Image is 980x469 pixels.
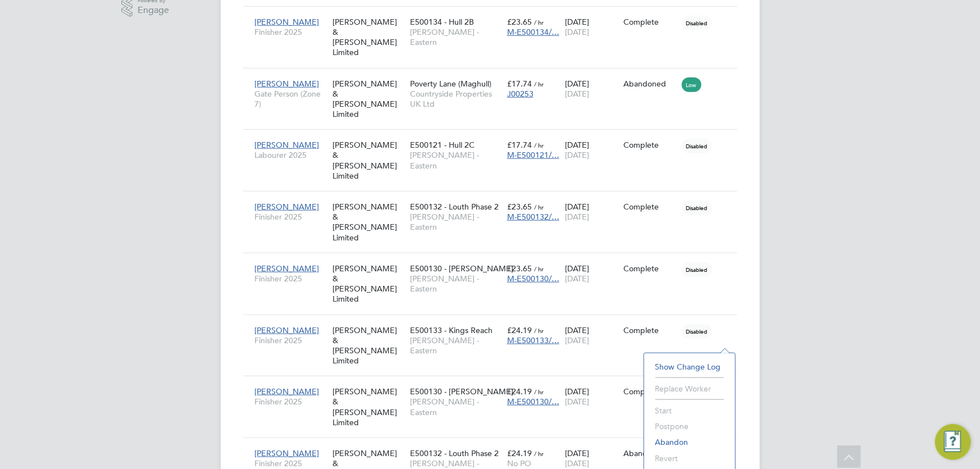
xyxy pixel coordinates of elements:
[255,458,327,468] span: Finisher 2025
[255,79,320,89] span: [PERSON_NAME]
[507,79,532,89] span: £17.74
[255,325,320,335] span: [PERSON_NAME]
[682,201,712,215] span: Disabled
[534,18,544,26] span: / hr
[252,257,737,267] a: [PERSON_NAME]Finisher 2025[PERSON_NAME] & [PERSON_NAME] LimitedE500130 - [PERSON_NAME][PERSON_NAM...
[255,263,320,274] span: [PERSON_NAME]
[534,203,544,211] span: / hr
[255,150,327,160] span: Labourer 2025
[650,403,730,418] li: Start
[252,72,737,82] a: [PERSON_NAME]Gate Person (Zone 7)[PERSON_NAME] & [PERSON_NAME] LimitedPoverty Lane (Maghull)Count...
[623,140,676,150] div: Complete
[410,448,499,458] span: E500132 - Louth Phase 2
[255,397,327,407] span: Finisher 2025
[410,79,491,89] span: Poverty Lane (Maghull)
[252,319,737,329] a: [PERSON_NAME]Finisher 2025[PERSON_NAME] & [PERSON_NAME] LimitedE500133 - Kings Reach[PERSON_NAME]...
[507,274,559,284] span: M-E500130/…
[565,335,589,345] span: [DATE]
[562,320,621,351] div: [DATE]
[565,27,589,37] span: [DATE]
[507,335,559,345] span: M-E500133/…
[534,326,544,335] span: / hr
[623,202,676,212] div: Complete
[252,134,737,143] a: [PERSON_NAME]Labourer 2025[PERSON_NAME] & [PERSON_NAME] LimitedE500121 - Hull 2C[PERSON_NAME] - E...
[623,17,676,27] div: Complete
[330,73,407,125] div: [PERSON_NAME] & [PERSON_NAME] Limited
[935,424,971,460] button: Engage Resource Center
[255,140,320,150] span: [PERSON_NAME]
[507,140,532,150] span: £17.74
[682,78,701,92] span: Low
[255,27,327,37] span: Finisher 2025
[330,320,407,372] div: [PERSON_NAME] & [PERSON_NAME] Limited
[565,89,589,99] span: [DATE]
[507,17,532,27] span: £23.65
[410,335,502,356] span: [PERSON_NAME] - Eastern
[507,150,559,160] span: M-E500121/…
[252,11,737,20] a: [PERSON_NAME]Finisher 2025[PERSON_NAME] & [PERSON_NAME] LimitedE500134 - Hull 2B[PERSON_NAME] - E...
[410,386,513,397] span: E500130 - [PERSON_NAME]
[410,325,493,335] span: E500133 - Kings Reach
[330,11,407,63] div: [PERSON_NAME] & [PERSON_NAME] Limited
[410,212,502,232] span: [PERSON_NAME] - Eastern
[562,381,621,412] div: [DATE]
[623,263,676,274] div: Complete
[507,448,532,458] span: £24.19
[650,381,730,397] li: Replace Worker
[255,335,327,345] span: Finisher 2025
[255,386,320,397] span: [PERSON_NAME]
[623,325,676,335] div: Complete
[507,263,532,274] span: £23.65
[138,6,169,15] span: Engage
[255,202,320,212] span: [PERSON_NAME]
[682,262,712,277] span: Disabled
[682,324,712,339] span: Disabled
[565,274,589,284] span: [DATE]
[255,89,327,109] span: Gate Person (Zone 7)
[534,265,544,273] span: / hr
[410,140,475,150] span: E500121 - Hull 2C
[562,134,621,166] div: [DATE]
[255,274,327,284] span: Finisher 2025
[565,397,589,407] span: [DATE]
[562,258,621,289] div: [DATE]
[623,386,676,397] div: Complete
[562,196,621,227] div: [DATE]
[255,212,327,222] span: Finisher 2025
[410,263,513,274] span: E500130 - [PERSON_NAME]
[565,212,589,222] span: [DATE]
[623,79,676,89] div: Abandoned
[252,442,737,452] a: [PERSON_NAME]Finisher 2025[PERSON_NAME] & [PERSON_NAME] LimitedE500132 - Louth Phase 2[PERSON_NAM...
[507,397,559,407] span: M-E500130/…
[410,89,502,109] span: Countryside Properties UK Ltd
[410,17,474,27] span: E500134 - Hull 2B
[410,150,502,170] span: [PERSON_NAME] - Eastern
[330,258,407,310] div: [PERSON_NAME] & [PERSON_NAME] Limited
[650,434,730,450] li: Abandon
[650,418,730,434] li: Postpone
[534,141,544,149] span: / hr
[562,11,621,43] div: [DATE]
[682,16,712,30] span: Disabled
[252,380,737,390] a: [PERSON_NAME]Finisher 2025[PERSON_NAME] & [PERSON_NAME] LimitedE500130 - [PERSON_NAME][PERSON_NAM...
[507,386,532,397] span: £24.19
[507,202,532,212] span: £23.65
[252,195,737,205] a: [PERSON_NAME]Finisher 2025[PERSON_NAME] & [PERSON_NAME] LimitedE500132 - Louth Phase 2[PERSON_NAM...
[507,89,534,99] span: J00253
[410,202,499,212] span: E500132 - Louth Phase 2
[650,450,730,466] li: Revert
[650,359,730,375] li: Show change log
[330,196,407,248] div: [PERSON_NAME] & [PERSON_NAME] Limited
[410,397,502,417] span: [PERSON_NAME] - Eastern
[562,73,621,104] div: [DATE]
[534,80,544,88] span: / hr
[507,458,531,468] span: No PO
[410,27,502,47] span: [PERSON_NAME] - Eastern
[534,449,544,458] span: / hr
[682,139,712,153] span: Disabled
[565,150,589,160] span: [DATE]
[330,134,407,186] div: [PERSON_NAME] & [PERSON_NAME] Limited
[330,381,407,433] div: [PERSON_NAME] & [PERSON_NAME] Limited
[507,27,559,37] span: M-E500134/…
[507,325,532,335] span: £24.19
